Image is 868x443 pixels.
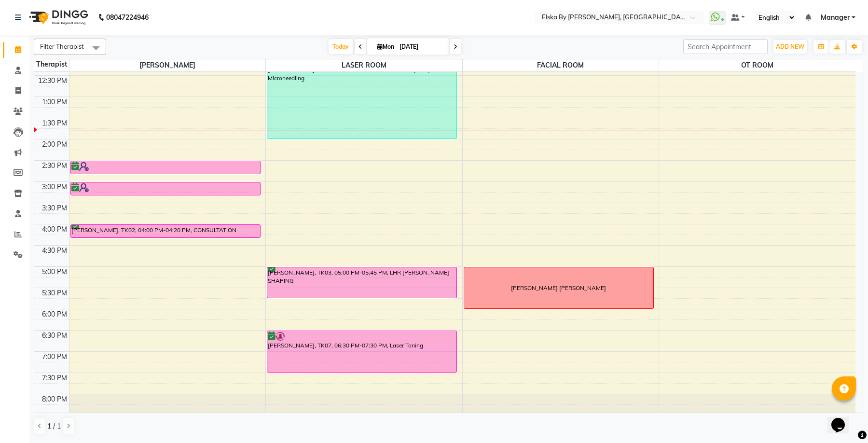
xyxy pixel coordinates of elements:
div: 12:30 PM [36,76,69,86]
input: 2025-09-01 [397,40,445,54]
div: 7:30 PM [40,373,69,383]
div: [PERSON_NAME], TK06, 03:00 PM-03:20 PM, CONSULTATION [71,182,260,195]
span: Mon [375,43,397,50]
div: [PERSON_NAME], TK02, 04:00 PM-04:20 PM, CONSULTATION [71,225,260,237]
div: 6:00 PM [40,309,69,319]
div: Therapist [34,59,69,69]
div: 8:00 PM [40,394,69,404]
b: 08047224946 [106,4,149,31]
div: 2:30 PM [40,161,69,171]
span: 1 / 1 [47,421,61,431]
span: [PERSON_NAME] [69,59,266,71]
span: FACIAL ROOM [463,59,659,71]
span: ADD NEW [776,43,804,50]
span: Manager [821,13,850,23]
div: 5:30 PM [40,288,69,298]
div: [PERSON_NAME], TK07, 06:30 PM-07:30 PM, Laser Toning [267,331,456,372]
span: Today [329,39,353,54]
div: 6:30 PM [40,331,69,341]
div: 3:00 PM [40,182,69,192]
div: 1:30 PM [40,118,69,128]
span: OT ROOM [659,59,855,71]
div: 2:00 PM [40,139,69,150]
iframe: chat widget [827,404,858,433]
div: 4:30 PM [40,246,69,256]
input: Search Appointment [683,39,768,54]
div: [PERSON_NAME], TK03, 05:00 PM-05:45 PM, LHR [PERSON_NAME] SHAPING [267,267,456,298]
div: [PERSON_NAME], TK05, 02:30 PM-02:50 PM, CONSULTATION [71,161,260,174]
button: ADD NEW [773,40,807,54]
span: Filter Therapist [40,42,84,50]
div: 5:00 PM [40,267,69,277]
div: [PERSON_NAME] [PERSON_NAME] [511,284,606,292]
span: LASER ROOM [266,59,462,71]
div: 7:00 PM [40,352,69,362]
div: [PERSON_NAME], TK04, 12:00 PM-02:00 PM, Radiofrequency Microneedling [267,55,456,138]
div: 3:30 PM [40,203,69,213]
div: 1:00 PM [40,97,69,107]
div: 4:00 PM [40,224,69,235]
img: logo [25,4,91,31]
